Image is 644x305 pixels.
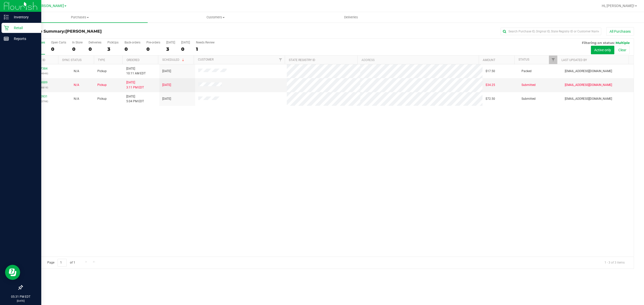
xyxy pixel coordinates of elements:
inline-svg: Inventory [4,15,9,20]
a: Customers [148,12,283,23]
span: [DATE] [162,83,171,87]
div: 0 [89,46,101,52]
inline-svg: Retail [4,25,9,30]
a: Status [518,58,529,61]
a: State Registry ID [289,58,315,62]
span: [DATE] [162,69,171,74]
span: $17.50 [486,69,495,74]
span: Customers [148,15,283,20]
a: Deliveries [283,12,419,23]
span: [EMAIL_ADDRESS][DOMAIN_NAME] [565,69,612,74]
h3: Purchase Summary: [22,29,226,34]
div: Needs Review [196,41,215,44]
a: Sync Status [62,58,82,62]
p: Inventory [9,14,39,20]
a: 12007384 [33,67,48,70]
p: Retail [9,25,39,31]
span: [DATE] [162,96,171,101]
span: Hi, [PERSON_NAME]! [602,4,634,8]
a: Customer [198,58,214,61]
button: All Purchases [606,27,634,36]
div: 0 [181,46,190,52]
div: Open Carts [51,41,66,44]
div: 0 [125,46,140,52]
button: N/A [74,69,79,74]
a: Ordered [127,58,140,62]
button: N/A [74,96,79,101]
div: 0 [72,46,83,52]
div: PickUps [107,41,118,44]
span: [EMAIL_ADDRESS][DOMAIN_NAME] [565,96,612,101]
span: Not Applicable [74,69,79,73]
span: [EMAIL_ADDRESS][DOMAIN_NAME] [565,83,612,87]
span: [PERSON_NAME] [36,4,64,8]
inline-svg: Reports [4,36,9,41]
a: Filter [276,56,285,64]
span: Pickup [97,83,107,87]
div: 3 [107,46,118,52]
span: Pickup [97,96,107,101]
div: [DATE] [166,41,175,44]
button: Active only [591,46,614,54]
input: 1 [58,259,67,267]
a: Filter [549,56,557,64]
a: Scheduled [162,58,185,62]
span: Pickup [97,69,107,74]
span: Page of 1 [43,259,79,267]
div: Deliveries [89,41,101,44]
span: Not Applicable [74,83,79,87]
span: Not Applicable [74,97,79,100]
div: Back-orders [125,41,140,44]
a: 12009889 [33,81,48,84]
p: 05:31 PM EDT [2,294,39,299]
span: Purchases [12,15,148,20]
th: Address [357,56,479,64]
iframe: Resource center [5,265,20,280]
span: Filtering on status: [582,41,615,45]
a: Purchases [12,12,148,23]
span: [DATE] 10:11 AM EDT [126,66,146,76]
a: 12010931 [33,95,48,98]
span: 1 - 3 of 3 items [600,259,629,266]
div: 1 [196,46,215,52]
span: Multiple [616,41,630,45]
a: Last Updated By [561,58,587,62]
span: Submitted [521,96,536,101]
input: Search Purchase ID, Original ID, State Registry ID or Customer Name... [501,28,601,35]
div: 3 [166,46,175,52]
span: [DATE] 3:11 PM EDT [126,80,144,90]
span: Submitted [521,83,536,87]
div: 0 [146,46,160,52]
span: Deliveries [337,15,365,20]
div: 0 [51,46,66,52]
p: [DATE] [2,299,39,303]
span: $34.25 [486,83,495,87]
p: Reports [9,36,39,42]
div: [DATE] [181,41,190,44]
button: N/A [74,83,79,87]
div: Pre-orders [146,41,160,44]
div: In Store [72,41,83,44]
a: Type [98,58,105,62]
button: Clear [615,46,630,54]
a: Amount [483,58,495,62]
span: Packed [521,69,532,74]
span: [DATE] 5:04 PM EDT [126,94,144,104]
span: [PERSON_NAME] [65,29,102,34]
span: $72.50 [486,96,495,101]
